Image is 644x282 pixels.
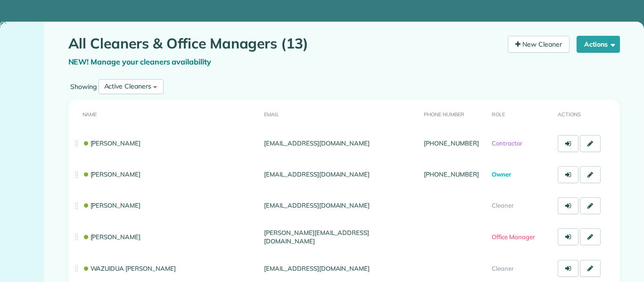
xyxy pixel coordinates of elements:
span: Cleaner [492,201,514,209]
label: Showing [68,82,99,91]
span: Contractor [492,139,522,147]
td: [EMAIL_ADDRESS][DOMAIN_NAME] [260,159,420,190]
button: Actions [577,36,620,53]
h1: All Cleaners & Office Managers (13) [68,36,501,51]
a: WAZUIDUA [PERSON_NAME] [83,265,176,272]
span: Owner [492,170,511,178]
a: New Cleaner [508,36,570,53]
div: Active Cleaners [104,81,151,91]
th: Name [68,99,261,128]
td: [EMAIL_ADDRESS][DOMAIN_NAME] [260,128,420,159]
th: Actions [554,99,620,128]
td: [EMAIL_ADDRESS][DOMAIN_NAME] [260,190,420,221]
th: Role [488,99,554,128]
a: [PHONE_NUMBER] [424,139,479,147]
a: [PHONE_NUMBER] [424,170,479,178]
a: NEW! Manage your cleaners availability [68,57,212,66]
th: Phone number [420,99,488,128]
a: [PERSON_NAME] [83,139,141,147]
a: [PERSON_NAME] [83,233,141,241]
td: [PERSON_NAME][EMAIL_ADDRESS][DOMAIN_NAME] [260,221,420,253]
span: Cleaner [492,265,514,272]
span: Office Manager [492,233,535,241]
a: [PERSON_NAME] [83,201,141,209]
a: [PERSON_NAME] [83,170,141,178]
th: Email [260,99,420,128]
